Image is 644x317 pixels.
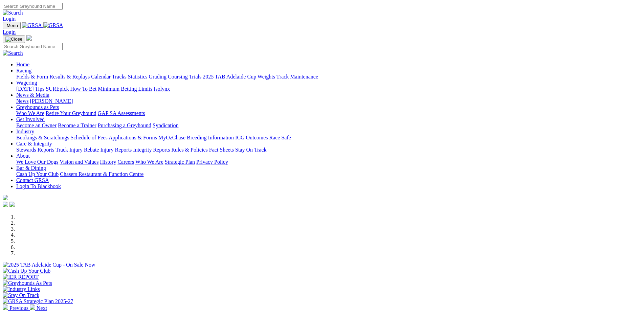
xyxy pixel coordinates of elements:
[26,35,32,41] img: logo-grsa-white.png
[16,86,44,92] a: [DATE] Tips
[149,74,166,80] a: Grading
[3,280,52,286] img: Greyhounds As Pets
[158,135,185,140] a: MyOzChase
[3,268,50,274] img: Cash Up Your Club
[91,74,111,80] a: Calendar
[7,23,18,28] span: Menu
[189,74,201,80] a: Trials
[16,110,641,116] div: Greyhounds as Pets
[70,135,107,140] a: Schedule of Fees
[153,122,178,128] a: Syndication
[16,159,58,165] a: We Love Our Dogs
[16,62,29,67] a: Home
[3,195,8,200] img: logo-grsa-white.png
[276,74,318,80] a: Track Maintenance
[3,43,63,50] input: Search
[98,122,151,128] a: Purchasing a Greyhound
[98,86,152,92] a: Minimum Betting Limits
[46,110,96,116] a: Retire Your Greyhound
[269,135,291,140] a: Race Safe
[16,147,641,153] div: Care & Integrity
[165,159,195,165] a: Strategic Plan
[30,304,35,310] img: chevron-right-pager-white.svg
[60,171,143,177] a: Chasers Restaurant & Function Centre
[3,3,63,10] input: Search
[43,22,63,28] img: GRSA
[3,298,73,304] img: GRSA Strategic Plan 2025-27
[60,159,98,165] a: Vision and Values
[70,86,97,92] a: How To Bet
[16,177,49,183] a: Contact GRSA
[16,183,61,189] a: Login To Blackbook
[235,135,268,140] a: ICG Outcomes
[112,74,127,80] a: Tracks
[22,22,42,28] img: GRSA
[16,129,34,134] a: Industry
[235,147,266,153] a: Stay On Track
[209,147,234,153] a: Fact Sheets
[58,122,96,128] a: Become a Trainer
[16,159,641,165] div: About
[16,135,641,141] div: Industry
[16,171,641,177] div: Bar & Dining
[3,50,23,56] img: Search
[16,135,69,140] a: Bookings & Scratchings
[3,202,8,207] img: facebook.svg
[3,36,25,43] button: Toggle navigation
[16,104,59,110] a: Greyhounds as Pets
[258,74,275,80] a: Weights
[16,116,45,122] a: Get Involved
[16,122,641,129] div: Get Involved
[16,98,28,104] a: News
[128,74,148,80] a: Statistics
[16,74,641,80] div: Racing
[187,135,234,140] a: Breeding Information
[3,304,8,310] img: chevron-left-pager-white.svg
[16,68,31,73] a: Racing
[16,153,30,159] a: About
[16,98,641,104] div: News & Media
[16,122,57,128] a: Become an Owner
[46,86,69,92] a: SUREpick
[100,159,116,165] a: History
[135,159,163,165] a: Who We Are
[154,86,170,92] a: Isolynx
[3,22,21,29] button: Toggle navigation
[30,305,47,311] a: Next
[3,29,16,35] a: Login
[3,274,39,280] img: IER REPORT
[16,171,59,177] a: Cash Up Your Club
[3,16,16,22] a: Login
[30,98,73,104] a: [PERSON_NAME]
[3,286,40,292] img: Industry Links
[9,305,28,311] span: Previous
[133,147,170,153] a: Integrity Reports
[16,141,52,146] a: Care & Integrity
[109,135,157,140] a: Applications & Forms
[3,292,39,298] img: Stay On Track
[16,110,44,116] a: Who We Are
[100,147,132,153] a: Injury Reports
[16,147,54,153] a: Stewards Reports
[5,37,22,42] img: Close
[55,147,99,153] a: Track Injury Rebate
[117,159,134,165] a: Careers
[16,165,46,171] a: Bar & Dining
[3,305,30,311] a: Previous
[196,159,228,165] a: Privacy Policy
[3,10,23,16] img: Search
[37,305,47,311] span: Next
[3,262,95,268] img: 2025 TAB Adelaide Cup - On Sale Now
[168,74,188,80] a: Coursing
[98,110,145,116] a: GAP SA Assessments
[49,74,90,80] a: Results & Replays
[171,147,208,153] a: Rules & Policies
[203,74,256,80] a: 2025 TAB Adelaide Cup
[9,202,15,207] img: twitter.svg
[16,86,641,92] div: Wagering
[16,80,37,86] a: Wagering
[16,92,49,98] a: News & Media
[16,74,48,80] a: Fields & Form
